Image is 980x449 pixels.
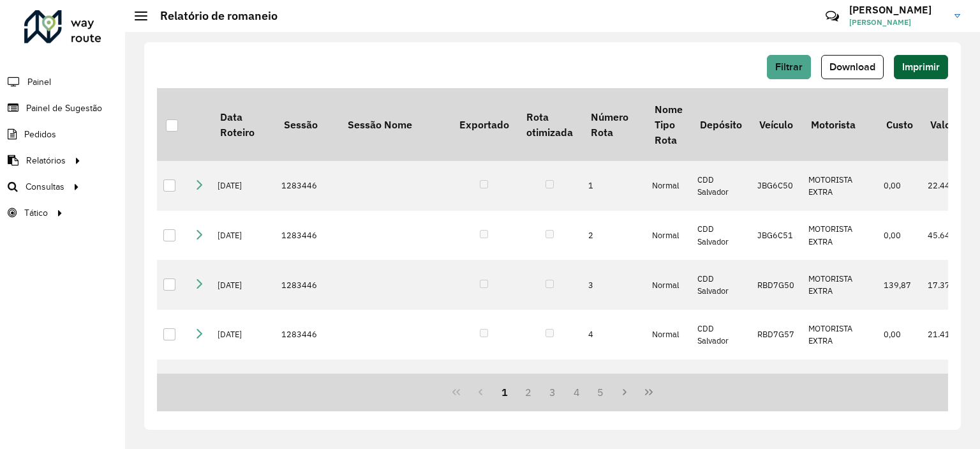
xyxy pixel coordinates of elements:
td: 2 [582,211,646,261]
button: Download [821,55,884,79]
td: RBD7G50 [751,260,802,310]
td: 0,00 [877,310,921,360]
td: [DATE] [211,161,275,211]
td: [DATE] [211,260,275,310]
button: 3 [540,380,565,404]
td: JBG6C51 [751,211,802,261]
td: MOTORISTA EXTRA [802,360,877,409]
td: 1283446 [275,310,339,360]
button: Filtrar [767,55,811,79]
button: 2 [516,380,540,404]
th: Sessão [275,88,339,161]
td: 17.371,79 [921,260,974,310]
td: 1283446 [275,260,339,310]
a: Contato Rápido [819,3,846,30]
td: 1283446 [275,161,339,211]
td: CDD Salvador [691,161,750,211]
td: Normal [646,310,691,360]
td: MOTORISTA EXTRA [802,260,877,310]
button: 1 [493,380,517,404]
th: Data Roteiro [211,88,275,161]
td: 21.415,73 [921,310,974,360]
td: [DATE] [211,211,275,261]
button: Imprimir [894,55,948,79]
span: Painel de Sugestão [26,102,102,115]
td: CDD Salvador [691,211,750,261]
button: 4 [565,380,589,404]
td: 1283446 [275,360,339,409]
td: JBG6C50 [751,161,802,211]
td: 20.370,91 [921,360,974,409]
button: Last Page [637,380,661,404]
th: Motorista [802,88,877,161]
span: Imprimir [902,61,940,72]
td: CDD Salvador [691,260,750,310]
td: 5 [582,360,646,409]
td: [DATE] [211,360,275,409]
span: Relatórios [26,154,66,167]
td: MOTORISTA EXTRA [802,310,877,360]
th: Rota otimizada [517,88,581,161]
td: Normal [646,161,691,211]
td: 139,87 [877,260,921,310]
td: CDD Salvador [691,310,750,360]
h3: [PERSON_NAME] [849,4,945,16]
td: RBD7G57 [751,310,802,360]
span: Painel [27,75,51,89]
th: Veículo [751,88,802,161]
span: Pedidos [24,128,56,141]
td: Normal [646,211,691,261]
th: Sessão Nome [339,88,450,161]
h2: Relatório de romaneio [147,9,278,23]
td: 0,00 [877,360,921,409]
button: Next Page [612,380,637,404]
td: MOTORISTA EXTRA [802,211,877,261]
span: [PERSON_NAME] [849,17,945,28]
td: PPA1A76 [751,360,802,409]
td: 45.644,69 [921,211,974,261]
td: MOTORISTA EXTRA [802,161,877,211]
span: Consultas [26,180,64,194]
button: 5 [589,380,613,404]
td: CDD Salvador [691,360,750,409]
span: Tático [24,206,48,220]
td: 22.442,33 [921,161,974,211]
span: Download [829,61,875,72]
th: Valor [921,88,974,161]
td: [DATE] [211,310,275,360]
td: 3 [582,260,646,310]
td: 1 [582,161,646,211]
td: 0,00 [877,161,921,211]
th: Depósito [691,88,750,161]
td: Normal [646,260,691,310]
td: 0,00 [877,211,921,261]
span: Filtrar [775,61,803,72]
th: Exportado [450,88,517,161]
td: 1283446 [275,211,339,261]
th: Custo [877,88,921,161]
td: 4 [582,310,646,360]
td: Normal [646,360,691,409]
th: Número Rota [582,88,646,161]
th: Nome Tipo Rota [646,88,691,161]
